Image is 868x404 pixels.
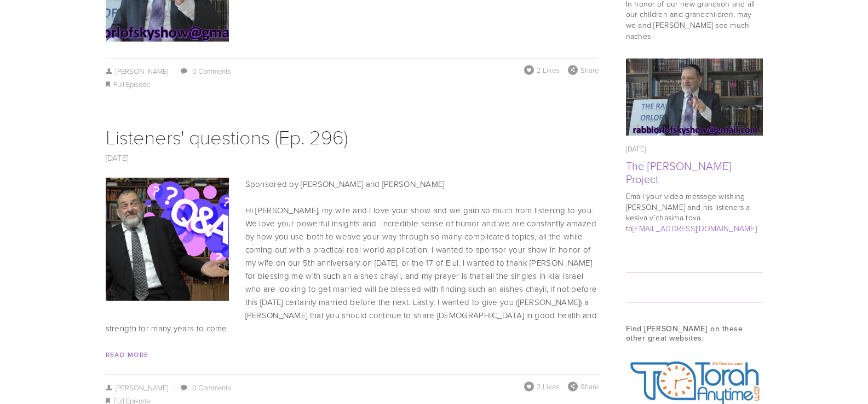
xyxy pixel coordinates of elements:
a: The [PERSON_NAME] Project [626,158,732,186]
span: 2 Likes [537,382,559,391]
p: Sponsored by [PERSON_NAME] and [PERSON_NAME] [106,178,599,191]
a: [PERSON_NAME] [106,383,169,393]
a: [PERSON_NAME] [106,66,169,76]
a: Read More [106,350,149,359]
p: Hi [PERSON_NAME], my wife and I love your show and we gain so much from listening to you. We love... [106,204,599,335]
a: [DATE] [106,152,129,163]
img: The Rabbi Orlofsky Rosh Hashana Project [625,58,763,136]
div: Share [568,65,599,75]
span: / [168,383,179,393]
h3: Find [PERSON_NAME] on these other great websites: [626,324,763,343]
a: Full Episode [113,79,150,89]
a: Listeners' questions (Ep. 296) [106,123,348,150]
span: 2 Likes [537,65,559,75]
div: Share [568,382,599,391]
a: 0 Comments [192,383,231,393]
p: Email your video message wishing [PERSON_NAME] and his listeners a kesiva v’chasima tova to [626,191,763,233]
img: Listeners' questions (Ep. 296) [74,178,260,301]
a: 0 Comments [192,66,231,76]
a: The Rabbi Orlofsky Rosh Hashana Project [626,58,763,136]
time: [DATE] [626,144,646,154]
a: [EMAIL_ADDRESS][DOMAIN_NAME] [633,223,757,233]
span: / [168,66,179,76]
